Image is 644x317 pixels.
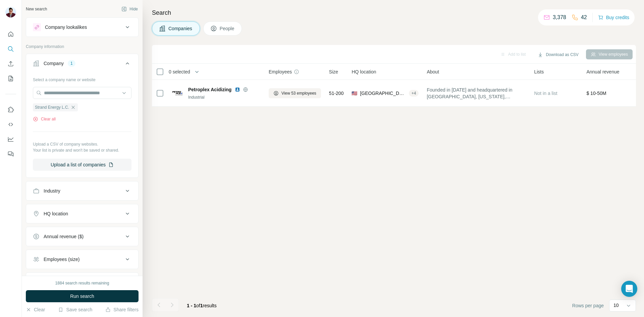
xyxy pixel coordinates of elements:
[33,141,131,147] p: Upload a CSV of company websites.
[586,91,606,96] span: $ 10-50M
[269,88,321,98] button: View 53 employees
[329,90,344,97] span: 51-200
[409,90,419,96] div: + 4
[5,43,16,55] button: Search
[187,303,196,308] span: 1 - 1
[26,183,138,199] button: Industry
[5,28,16,40] button: Quick start
[534,68,544,75] span: Lists
[553,13,566,21] p: 3,378
[281,90,316,96] span: View 53 employees
[598,13,629,22] button: Buy credits
[26,274,138,290] button: Technologies
[168,25,193,32] span: Companies
[117,4,143,14] button: Hide
[26,55,138,74] button: Company1
[152,8,636,17] h4: Search
[44,256,79,263] div: Employees (size)
[235,87,240,92] img: LinkedIn logo
[200,303,203,308] span: 1
[33,159,131,171] button: Upload a list of companies
[613,302,619,309] p: 10
[269,68,292,75] span: Employees
[33,74,131,83] div: Select a company name or website
[26,228,138,245] button: Annual revenue ($)
[105,306,139,313] button: Share filters
[329,68,338,75] span: Size
[44,188,60,194] div: Industry
[581,13,587,21] p: 42
[5,148,16,160] button: Feedback
[196,303,200,308] span: of
[44,233,84,240] div: Annual revenue ($)
[26,6,47,12] div: New search
[5,104,16,116] button: Use Surfe on LinkedIn
[33,116,56,122] button: Clear all
[68,60,75,66] div: 1
[44,60,64,67] div: Company
[26,290,139,302] button: Run search
[5,7,16,17] img: Avatar
[58,306,92,313] button: Save search
[55,280,109,286] div: 1884 search results remaining
[533,50,583,60] button: Download as CSV
[352,68,376,75] span: HQ location
[26,206,138,222] button: HQ location
[26,44,139,50] p: Company information
[44,210,68,217] div: HQ location
[26,19,138,35] button: Company lookalikes
[45,24,87,31] div: Company lookalikes
[621,281,637,297] div: Open Intercom Messenger
[188,86,231,93] span: Petroplex Acidizing
[220,25,235,32] span: People
[360,90,406,97] span: [GEOGRAPHIC_DATA], [US_STATE]
[5,72,16,85] button: My lists
[5,118,16,130] button: Use Surfe API
[5,133,16,145] button: Dashboard
[26,251,138,267] button: Employees (size)
[187,303,217,308] span: results
[586,68,619,75] span: Annual revenue
[33,147,131,153] p: Your list is private and won't be saved or shared.
[26,306,45,313] button: Clear
[172,88,183,99] img: Logo of Petroplex Acidizing
[169,68,190,75] span: 0 selected
[5,58,16,70] button: Enrich CSV
[352,90,357,97] span: 🇺🇸
[534,91,557,96] span: Not in a list
[572,302,604,309] span: Rows per page
[427,87,526,100] span: Founded in [DATE] and headquartered in [GEOGRAPHIC_DATA], [US_STATE], Petroplex is the longest st...
[427,68,439,75] span: About
[70,293,94,300] span: Run search
[188,94,261,100] div: Industrial
[35,104,69,110] span: Strand Energy L.C.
